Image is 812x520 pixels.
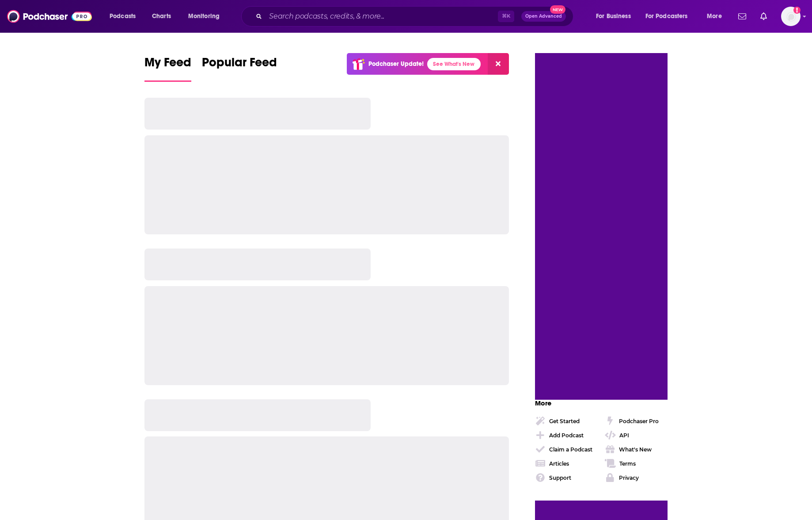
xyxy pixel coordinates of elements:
button: Open AdvancedNew [521,11,566,22]
button: open menu [590,9,642,23]
div: Terms [619,460,636,467]
div: What's New [619,446,652,453]
span: ⌘ K [498,11,514,22]
span: My Feed [144,55,191,75]
div: Articles [549,460,569,467]
button: open menu [182,9,231,23]
a: Terms [605,458,668,469]
a: Support [535,472,598,483]
img: User Profile [781,7,801,26]
a: Add Podcast [535,430,598,440]
input: Search podcasts, credits, & more... [266,9,498,23]
span: More [707,10,722,23]
button: open menu [103,9,147,23]
span: Logged in as jennevievef [781,7,801,26]
span: New [550,5,566,14]
a: Privacy [605,472,668,483]
span: For Podcasters [645,10,688,23]
a: Popular Feed [202,55,277,82]
a: Charts [146,9,176,23]
a: Claim a Podcast [535,444,598,455]
div: Support [549,474,571,481]
a: Show notifications dropdown [757,9,770,24]
button: open menu [640,9,701,23]
span: More [535,399,551,407]
div: Podchaser Pro [619,418,659,424]
span: Popular Feed [202,55,277,75]
svg: Add a profile image [793,7,801,14]
a: Articles [535,458,598,469]
img: Podchaser - Follow, Share and Rate Podcasts [7,8,92,25]
span: For Business [596,10,631,23]
a: What's New [605,444,668,455]
span: Charts [152,10,171,23]
div: Claim a Podcast [549,446,592,453]
span: Open Advanced [525,14,562,19]
a: API [605,430,668,440]
button: open menu [701,9,733,23]
a: My Feed [144,55,191,82]
p: Podchaser Update! [368,60,424,68]
div: Search podcasts, credits, & more... [250,6,582,27]
a: Show notifications dropdown [735,9,750,24]
a: Podchaser Pro [605,416,668,426]
div: API [619,432,629,439]
button: Show profile menu [781,7,801,26]
div: Privacy [619,474,639,481]
span: Monitoring [188,10,220,23]
div: Get Started [549,418,580,424]
a: See What's New [427,58,481,70]
div: Add Podcast [549,432,584,439]
span: Podcasts [110,10,136,23]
